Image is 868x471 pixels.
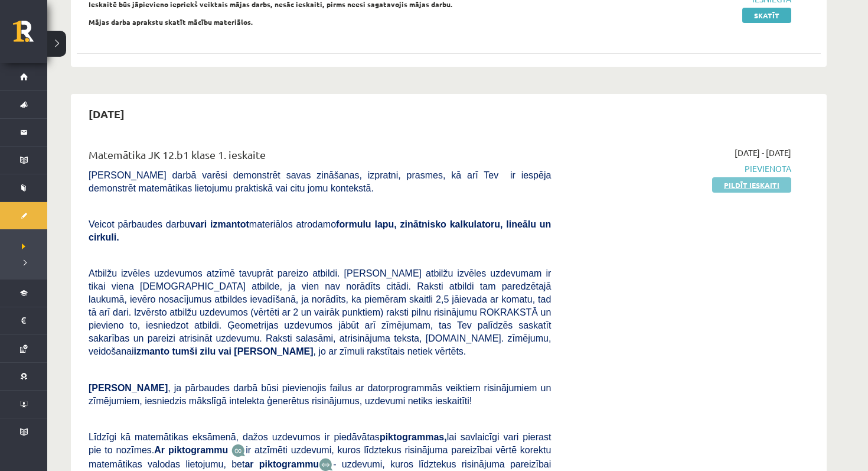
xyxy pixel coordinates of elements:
[154,445,228,455] b: Ar piktogrammu
[735,147,791,159] span: [DATE] - [DATE]
[231,444,246,457] img: JfuEzvunn4EvwAAAAASUVORK5CYII=
[89,219,551,242] b: formulu lapu, zinātnisko kalkulatoru, lineālu un cirkuli.
[742,8,791,23] a: Skatīt
[190,219,249,229] b: vari izmantot
[13,21,47,50] a: Rīgas 1. Tālmācības vidusskola
[89,445,551,469] span: ir atzīmēti uzdevumi, kuros līdztekus risinājuma pareizībai vērtē korektu matemātikas valodas lie...
[89,268,551,356] span: Atbilžu izvēles uzdevumos atzīmē tavuprāt pareizo atbildi. [PERSON_NAME] atbilžu izvēles uzdevuma...
[89,17,253,27] strong: Mājas darba aprakstu skatīt mācību materiālos.
[569,163,791,175] span: Pievienota
[380,432,447,442] b: piktogrammas,
[712,177,791,193] a: Pildīt ieskaiti
[244,459,319,469] b: ar piktogrammu
[89,383,168,393] span: [PERSON_NAME]
[89,432,551,455] span: Līdzīgi kā matemātikas eksāmenā, dažos uzdevumos ir piedāvātas lai savlaicīgi vari pierast pie to...
[89,147,551,168] div: Matemātika JK 12.b1 klase 1. ieskaite
[172,346,313,356] b: tumši zilu vai [PERSON_NAME]
[89,383,551,406] span: , ja pārbaudes darbā būsi pievienojis failus ar datorprogrammās veiktiem risinājumiem un zīmējumi...
[77,100,136,128] h2: [DATE]
[89,170,551,193] span: [PERSON_NAME] darbā varēsi demonstrēt savas zināšanas, izpratni, prasmes, kā arī Tev ir iespēja d...
[134,346,169,356] b: izmanto
[89,219,551,242] span: Veicot pārbaudes darbu materiālos atrodamo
